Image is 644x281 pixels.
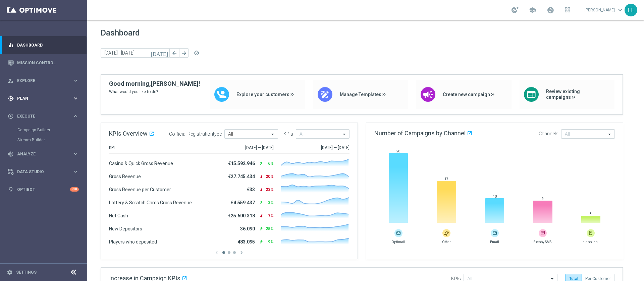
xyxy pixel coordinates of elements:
[8,36,79,54] div: Dashboard
[7,96,79,101] button: gps_fixed Plan keyboard_arrow_right
[17,170,72,174] span: Data Studio
[16,270,37,274] a: Settings
[8,54,79,72] div: Mission Control
[8,113,72,119] div: Execute
[17,135,87,145] div: Stream Builder
[8,181,79,198] div: Optibot
[8,151,14,157] i: track_changes
[17,152,72,156] span: Analyze
[70,187,79,192] div: +10
[7,269,13,275] i: settings
[584,5,625,15] a: [PERSON_NAME]keyboard_arrow_down
[17,114,72,118] span: Execute
[17,54,79,72] a: Mission Control
[17,125,87,135] div: Campaign Builder
[17,36,79,54] a: Dashboard
[72,77,79,84] i: keyboard_arrow_right
[17,79,72,83] span: Explore
[7,151,79,157] button: track_changes Analyze keyboard_arrow_right
[17,127,70,133] a: Campaign Builder
[8,78,14,84] i: person_search
[17,96,72,100] span: Plan
[17,137,70,143] a: Stream Builder
[7,78,79,83] button: person_search Explore keyboard_arrow_right
[625,4,637,16] div: EE
[529,6,536,14] span: school
[8,95,14,101] i: gps_fixed
[8,151,72,157] div: Analyze
[17,181,70,198] a: Optibot
[72,113,79,119] i: keyboard_arrow_right
[7,43,79,48] button: equalizer Dashboard
[7,114,79,119] button: play_circle_outline Execute keyboard_arrow_right
[8,95,72,101] div: Plan
[616,6,624,14] span: keyboard_arrow_down
[8,187,14,193] i: lightbulb
[8,78,72,84] div: Explore
[7,187,79,192] button: lightbulb Optibot +10
[8,113,14,119] i: play_circle_outline
[8,42,14,48] i: equalizer
[72,151,79,157] i: keyboard_arrow_right
[72,168,79,175] i: keyboard_arrow_right
[7,169,79,174] button: Data Studio keyboard_arrow_right
[8,169,72,175] div: Data Studio
[72,95,79,101] i: keyboard_arrow_right
[7,60,79,66] button: Mission Control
